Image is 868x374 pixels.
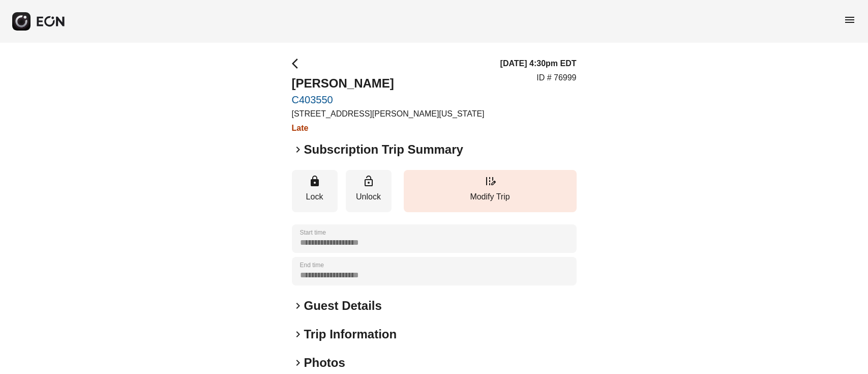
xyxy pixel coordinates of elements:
[409,191,572,203] p: Modify Trip
[484,175,496,187] span: edit_road
[292,300,304,312] span: keyboard_arrow_right
[297,191,333,203] p: Lock
[292,328,304,340] span: keyboard_arrow_right
[536,72,576,84] p: ID # 76999
[292,75,485,92] h2: [PERSON_NAME]
[351,191,386,203] p: Unlock
[292,143,304,156] span: keyboard_arrow_right
[292,57,304,70] span: arrow_back_ios
[304,326,397,342] h2: Trip Information
[292,108,485,120] p: [STREET_ADDRESS][PERSON_NAME][US_STATE]
[304,298,382,314] h2: Guest Details
[309,175,321,187] span: lock
[292,122,485,134] h3: Late
[304,141,463,158] h2: Subscription Trip Summary
[346,170,392,212] button: Unlock
[363,175,375,187] span: lock_open
[304,355,345,371] h2: Photos
[844,14,856,26] span: menu
[292,170,338,212] button: Lock
[292,94,485,106] a: C403550
[500,57,577,70] h3: [DATE] 4:30pm EDT
[404,170,577,212] button: Modify Trip
[292,357,304,369] span: keyboard_arrow_right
